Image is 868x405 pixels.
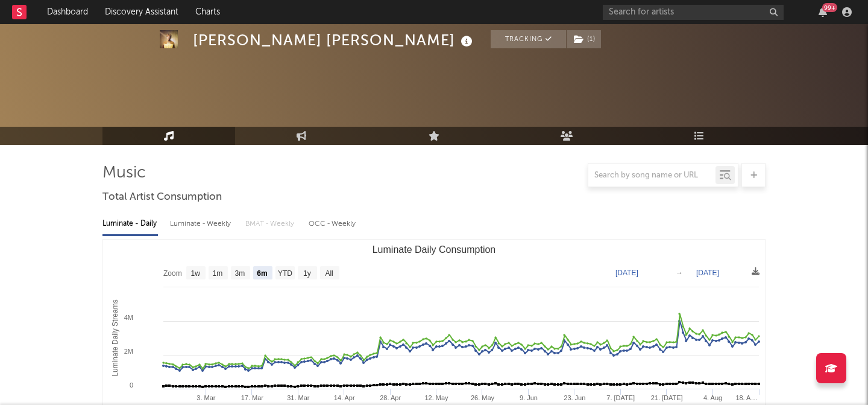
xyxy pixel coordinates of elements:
text: 26. May [471,394,495,401]
div: [PERSON_NAME] [PERSON_NAME] [193,30,476,50]
text: 6m [257,269,267,278]
text: All [325,269,333,278]
text: [DATE] [615,269,638,277]
div: 99 + [822,3,837,12]
text: 3. Mar [197,394,216,401]
text: Luminate Daily Streams [111,299,119,376]
div: OCC - Weekly [309,214,357,234]
span: ( 1 ) [566,30,602,48]
text: YTD [278,269,292,278]
text: 7. [DATE] [606,394,635,401]
text: 14. Apr [334,394,355,401]
text: 4M [124,314,133,321]
button: (1) [567,30,601,48]
div: Luminate - Daily [102,214,158,234]
text: 12. May [424,394,448,401]
text: Luminate Daily Consumption [373,244,496,255]
text: [DATE] [696,269,719,277]
text: 2M [124,348,133,355]
text: 18. A… [735,394,757,401]
button: Tracking [491,30,566,48]
text: 4. Aug [703,394,722,401]
text: 23. Jun [564,394,585,401]
text: 0 [130,381,133,389]
span: Total Artist Consumption [102,190,222,205]
div: Luminate - Weekly [170,214,233,234]
text: 9. Jun [520,394,538,401]
text: 28. Apr [380,394,401,401]
text: → [676,269,683,277]
input: Search for artists [603,5,784,20]
text: 17. Mar [241,394,264,401]
text: 1w [191,269,201,278]
text: Zoom [163,269,182,278]
text: 1m [213,269,223,278]
text: 1y [303,269,311,278]
input: Search by song name or URL [588,171,715,180]
text: 3m [235,269,245,278]
text: 31. Mar [287,394,310,401]
text: 21. [DATE] [651,394,683,401]
button: 99+ [819,7,827,17]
